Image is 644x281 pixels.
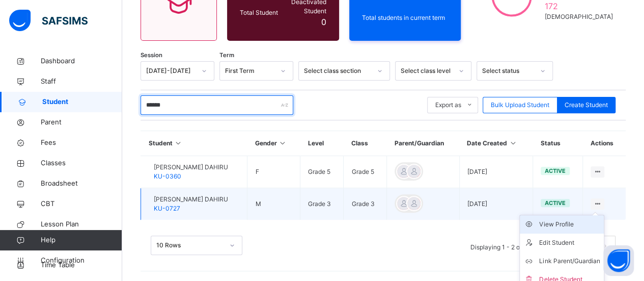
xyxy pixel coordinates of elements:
[539,219,600,229] div: View Profile
[344,188,387,220] td: Grade 3
[300,156,344,188] td: Grade 5
[545,167,566,174] span: active
[41,56,122,66] span: Dashboard
[41,138,122,148] span: Fees
[545,12,613,21] span: [DEMOGRAPHIC_DATA]
[219,51,234,60] span: Term
[300,188,344,220] td: Grade 3
[603,245,634,276] button: Open asap
[509,139,517,147] i: Sort in Ascending Order
[247,131,300,156] th: Gender
[247,188,300,220] td: M
[595,236,615,256] button: next page
[459,131,533,156] th: Date Created
[42,97,122,107] span: Student
[491,100,549,110] span: Bulk Upload Student
[41,178,122,189] span: Broadsheet
[237,6,281,20] div: Total Student
[583,131,626,156] th: Actions
[545,199,566,207] span: active
[321,17,326,27] span: 0
[41,76,122,87] span: Staff
[533,131,583,156] th: Status
[247,156,300,188] td: F
[154,163,228,172] span: [PERSON_NAME] DAHIRU
[387,131,459,156] th: Parent/Guardian
[459,156,533,188] td: [DATE]
[174,139,183,147] i: Sort in Ascending Order
[156,241,223,250] div: 10 Rows
[595,236,615,256] li: 下一页
[435,100,461,110] span: Export as
[401,66,453,75] div: Select class level
[41,219,122,229] span: Lesson Plan
[41,199,122,209] span: CBT
[344,156,387,188] td: Grade 5
[463,236,545,256] li: Displaying 1 - 2 out of 2
[154,195,228,204] span: [PERSON_NAME] DAHIRU
[344,131,387,156] th: Class
[154,205,180,212] span: KU-0727
[565,100,608,110] span: Create Student
[304,66,371,75] div: Select class section
[146,66,195,75] div: [DATE]-[DATE]
[362,13,449,22] span: Total students in current term
[300,131,344,156] th: Level
[459,188,533,220] td: [DATE]
[41,235,122,245] span: Help
[41,117,122,127] span: Parent
[539,238,600,248] div: Edit Student
[41,256,122,266] span: Configuration
[225,66,274,75] div: First Term
[9,10,88,31] img: safsims
[482,66,534,75] div: Select status
[154,172,181,180] span: KU-0360
[278,139,287,147] i: Sort in Ascending Order
[539,256,600,266] div: Link Parent/Guardian
[141,131,247,156] th: Student
[41,158,122,168] span: Classes
[141,51,162,60] span: Session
